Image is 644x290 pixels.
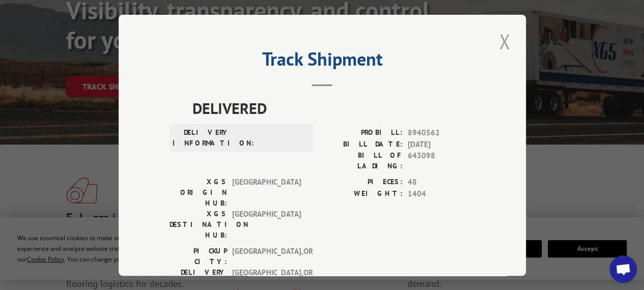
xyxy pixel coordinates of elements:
[322,138,403,150] label: BILL DATE:
[232,177,301,209] span: [GEOGRAPHIC_DATA]
[170,209,227,241] label: XGS DESTINATION HUB:
[322,177,403,188] label: PIECES:
[322,150,403,171] label: BILL OF LADING:
[496,27,513,55] button: Close modal
[170,52,475,71] h2: Track Shipment
[609,255,637,283] a: Open chat
[170,177,227,209] label: XGS ORIGIN HUB:
[408,138,475,150] span: [DATE]
[232,209,301,241] span: [GEOGRAPHIC_DATA]
[170,246,227,267] label: PICKUP CITY:
[408,127,475,139] span: 8940562
[170,267,227,288] label: DELIVERY CITY:
[322,188,403,199] label: WEIGHT:
[192,97,475,120] span: DELIVERED
[173,127,230,149] label: DELIVERY INFORMATION:
[232,246,301,267] span: [GEOGRAPHIC_DATA] , OR
[408,150,475,171] span: 643098
[408,188,475,199] span: 1404
[322,127,403,139] label: PROBILL:
[408,177,475,188] span: 48
[232,267,301,288] span: [GEOGRAPHIC_DATA] , OR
